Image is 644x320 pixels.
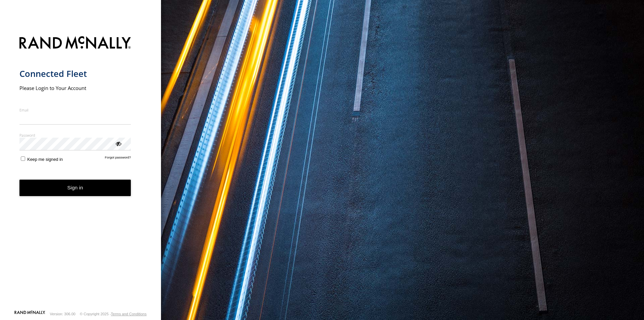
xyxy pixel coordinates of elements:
[19,68,131,79] h1: Connected Fleet
[19,32,142,310] form: main
[80,312,147,316] div: © Copyright 2025 -
[19,107,131,112] label: Email
[19,35,131,52] img: Rand McNally
[50,312,75,316] div: Version: 306.00
[14,311,45,317] a: Visit our Website
[19,133,131,138] label: Password
[105,155,131,162] a: Forgot password?
[115,140,121,147] div: ViewPassword
[21,156,25,161] input: Keep me signed in
[111,312,147,316] a: Terms and Conditions
[19,180,131,196] button: Sign in
[19,85,131,91] h2: Please Login to Your Account
[27,157,63,162] span: Keep me signed in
